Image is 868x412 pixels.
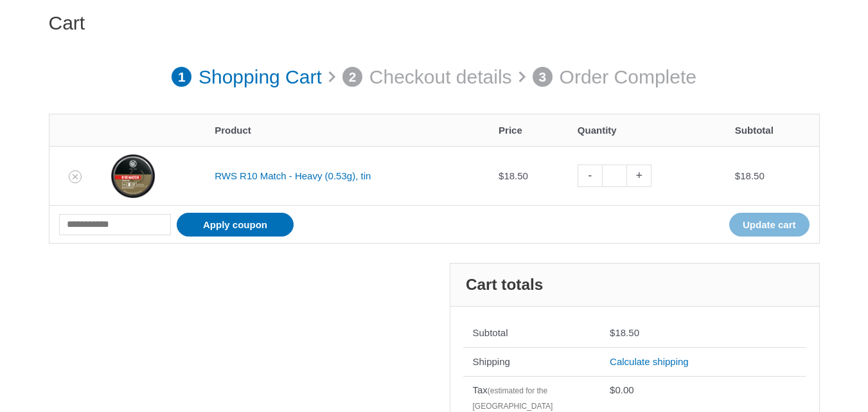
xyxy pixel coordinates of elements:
a: 2 Checkout details [342,59,512,95]
p: Shopping Cart [199,59,322,95]
img: RWS R10 Match [111,154,155,199]
bdi: 18.50 [610,327,639,338]
th: Quantity [568,114,725,146]
bdi: 18.50 [499,170,528,181]
bdi: 0.00 [610,384,634,395]
button: Update cart [729,213,810,237]
p: Checkout details [369,59,512,95]
th: Product [205,114,489,146]
a: Calculate shipping [610,356,689,367]
th: Subtotal [463,319,601,348]
span: $ [499,170,504,181]
button: Apply coupon [177,213,294,237]
span: 1 [172,67,192,87]
h1: Cart [49,12,820,35]
th: Shipping [463,347,601,376]
h2: Cart totals [450,264,819,307]
span: 2 [342,67,363,87]
span: $ [735,170,740,181]
bdi: 18.50 [735,170,765,181]
a: + [627,165,651,187]
input: Product quantity [602,165,627,187]
span: $ [610,327,615,338]
th: Subtotal [725,114,819,146]
span: $ [610,384,615,395]
a: RWS R10 Match - Heavy (0.53g), tin [215,170,371,181]
a: - [578,165,602,187]
th: Price [489,114,568,146]
a: 1 Shopping Cart [172,59,322,95]
a: Remove RWS R10 Match - Heavy (0.53g), tin from cart [69,170,82,183]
